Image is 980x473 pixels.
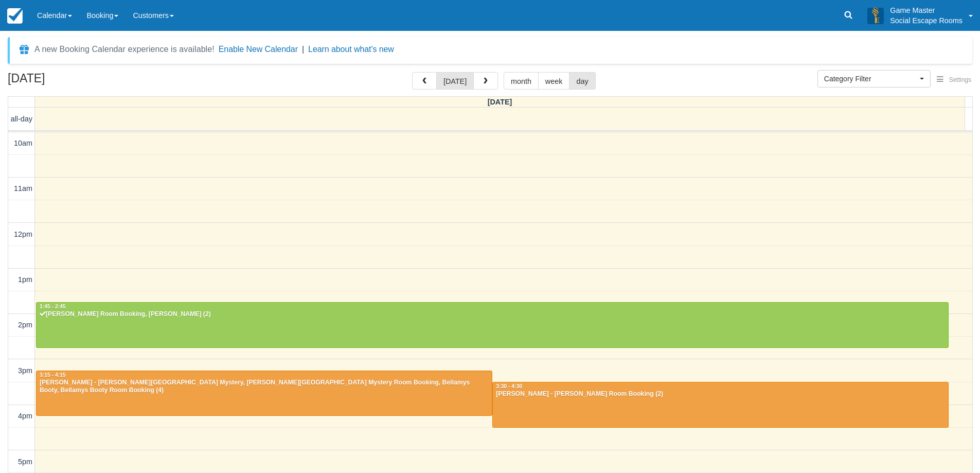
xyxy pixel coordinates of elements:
[14,139,32,147] span: 10am
[8,72,138,91] h2: [DATE]
[538,72,570,90] button: week
[18,366,32,375] span: 3pm
[488,98,512,106] span: [DATE]
[40,372,66,378] span: 3:15 - 4:15
[11,115,32,123] span: all-day
[36,371,492,416] a: 3:15 - 4:15[PERSON_NAME] - [PERSON_NAME][GEOGRAPHIC_DATA] Mystery, [PERSON_NAME][GEOGRAPHIC_DATA]...
[39,310,946,319] div: [PERSON_NAME] Room Booking, [PERSON_NAME] (2)
[492,382,949,427] a: 3:30 - 4:30[PERSON_NAME] - [PERSON_NAME] Room Booking (2)
[219,44,298,55] button: Enable New Calendar
[14,184,32,192] span: 11am
[890,15,963,26] p: Social Escape Rooms
[302,45,304,54] span: |
[18,458,32,466] span: 5pm
[495,390,946,398] div: [PERSON_NAME] - [PERSON_NAME] Room Booking (2)
[34,43,215,56] div: A new Booking Calendar experience is available!
[18,275,32,284] span: 1pm
[436,72,474,90] button: [DATE]
[931,73,977,87] button: Settings
[504,72,539,90] button: month
[308,45,394,54] a: Learn about what's new
[36,302,949,347] a: 1:45 - 2:45[PERSON_NAME] Room Booking, [PERSON_NAME] (2)
[817,70,931,87] button: Category Filter
[7,8,23,24] img: checkfront-main-nav-mini-logo.png
[890,5,963,15] p: Game Master
[18,412,32,420] span: 4pm
[14,230,32,238] span: 12pm
[40,304,66,309] span: 1:45 - 2:45
[824,74,917,84] span: Category Filter
[39,379,489,395] div: [PERSON_NAME] - [PERSON_NAME][GEOGRAPHIC_DATA] Mystery, [PERSON_NAME][GEOGRAPHIC_DATA] Mystery Ro...
[867,7,884,24] img: A3
[569,72,595,90] button: day
[18,321,32,329] span: 2pm
[496,383,522,389] span: 3:30 - 4:30
[949,76,971,83] span: Settings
